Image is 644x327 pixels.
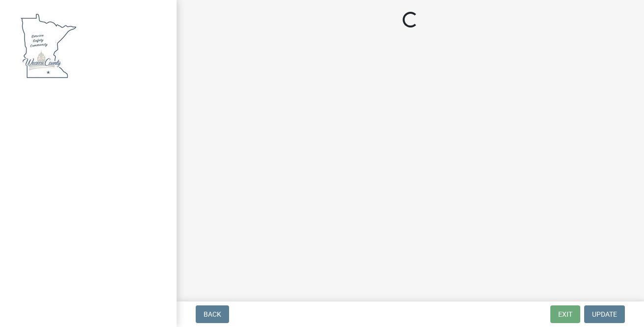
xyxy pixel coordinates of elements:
[592,310,617,318] span: Update
[196,305,229,323] button: Back
[20,10,77,81] img: Waseca County, Minnesota
[550,305,580,323] button: Exit
[204,310,221,318] span: Back
[584,305,625,323] button: Update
